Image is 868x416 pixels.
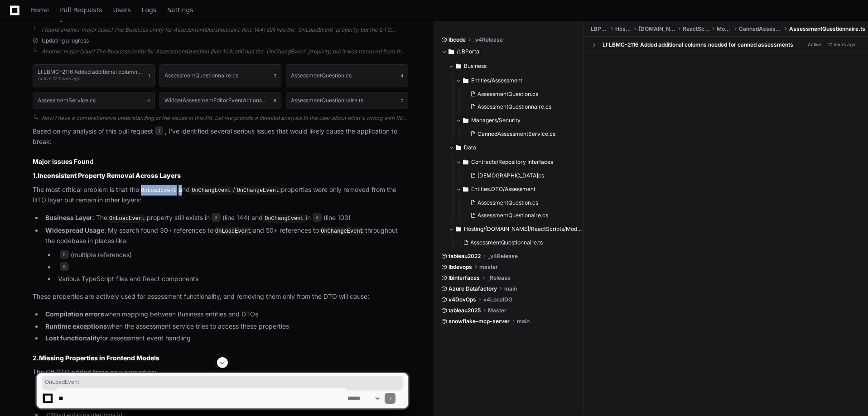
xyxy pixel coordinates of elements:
[147,97,150,104] span: 5
[463,184,468,195] svg: Directory
[291,73,352,78] h1: AssessmentQuestion.cs
[488,253,518,260] span: _v4Release
[274,72,276,79] span: 3
[467,128,579,140] button: CannedAssessmentService.cs
[517,318,530,325] span: main
[39,354,159,362] strong: Missing Properties in Frontend Models
[591,25,608,33] span: LBPortal
[448,253,481,260] span: tableau2022
[639,25,675,33] span: [DOMAIN_NAME]
[717,25,732,33] span: Models
[38,76,80,81] span: Active 17 hours ago
[479,263,498,271] span: master
[467,196,579,209] button: AssessmentQuestion.cs
[235,186,281,195] code: OnChangeEvent
[45,214,92,221] strong: Business Layer
[139,186,178,195] code: OnLoadEvent
[33,354,408,363] h3: 2.
[448,296,476,303] span: v4DevOps
[459,236,579,249] button: AssessmentQuestionnaire.ts
[615,25,631,33] span: Hosting
[213,227,253,235] code: OnLoadEvent
[400,72,403,79] span: 4
[477,199,538,206] span: AssessmentQuestion.cs
[477,91,538,98] span: AssessmentQuestion.cs
[473,36,503,43] span: _v4Release
[739,25,782,33] span: CannedAssessment
[313,213,322,222] span: 4
[33,157,408,166] h2: Major Issues Found
[45,310,104,318] strong: Compilation errors
[467,100,579,113] button: AssessmentQuestionnaire.cs
[30,7,49,13] span: Home
[448,222,584,236] button: Hosting/[DOMAIN_NAME]/ReactScripts/Models/CannedAssessment
[263,215,305,223] code: OnChangEvent
[456,142,461,153] svg: Directory
[43,213,408,224] li: : The property still exists in (line 144) and in (line 103)
[828,41,855,48] div: 17 hours ago
[483,296,512,303] span: v4LocalDO
[683,25,709,33] span: ReactScripts
[190,186,232,195] code: OnChangEvent
[448,140,584,155] button: Data
[155,126,163,135] span: 1
[448,274,480,282] span: lbinterfaces
[487,274,511,282] span: _Release
[319,227,365,235] code: OnChangeEvent
[463,75,468,86] svg: Directory
[33,185,408,206] p: The most critical problem is that the and / properties were only removed from the DTO layer but r...
[464,62,487,70] span: Business
[60,250,69,259] span: 5
[43,309,408,320] li: when mapping between Business entities and DTOs
[45,322,107,330] strong: Runtime exceptions
[159,92,282,109] button: WidgetAssessmentEditorEventActionsController.cs6
[477,212,548,219] span: AssessmentQuestionaire.cs
[448,46,454,57] svg: Directory
[42,26,408,33] div: I found another major issue! The Business entity for AssessmentQuestionnaire (line 144) still has...
[159,64,282,87] button: AssessmentQuestionnaire.cs3
[42,37,89,44] span: Updating progress
[471,117,521,124] span: Managers/Security
[38,69,144,75] h1: LI:LBMC-2116 Added additional columns needed for canned assessments
[457,48,481,55] span: /LBPortal
[33,92,155,109] button: AssessmentService.cs5
[167,7,193,13] span: Settings
[400,97,403,104] span: 7
[448,263,472,271] span: lbdevops
[38,98,96,103] h1: AssessmentService.cs
[471,158,553,166] span: Contracts/Repository Interfaces
[448,318,510,325] span: snowflake-mcp-server
[113,7,131,13] span: Users
[464,144,476,151] span: Data
[45,334,100,342] strong: Lost functionality
[286,92,408,109] button: AssessmentQuestionnaire.ts7
[477,130,555,138] span: CannedAssessmentService.cs
[164,98,270,103] h1: WidgetAssessmentEditorEventActionsController.cs
[448,36,466,43] span: lbcode
[60,262,69,271] span: 6
[456,73,584,88] button: Entities/Assessment
[60,7,102,13] span: Pull Requests
[448,285,497,292] span: Azure Datafactory
[33,171,408,180] h3: 1.
[456,155,584,169] button: Contracts/Repository Interfaces
[45,226,104,234] strong: Widespread Usage
[33,292,408,302] p: These properties are actively used for assessment functionality, and removing them only from the ...
[441,44,577,59] button: /LBPortal
[471,186,535,193] span: Entities.DTO/Assessment
[45,378,400,386] span: OnLoadEvent
[470,239,543,246] span: AssessmentQuestionnaire.ts
[471,77,522,84] span: Entities/Assessment
[467,209,579,222] button: AssessmentQuestionaire.cs
[42,48,408,55] div: Another major issue! The Business entity for AssessmentQuestion (line 103) still has the `OnChang...
[43,225,408,285] li: : My search found 30+ references to and 50+ references to throughout the codebase in places like:
[456,182,584,196] button: Entities.DTO/Assessment
[477,172,544,179] span: [DEMOGRAPHIC_DATA]cs
[55,250,408,260] li: (multiple references)
[38,172,181,179] strong: Inconsistent Property Removal Across Layers
[789,25,865,33] span: AssessmentQuestionnaire.ts
[286,64,408,87] button: AssessmentQuestion.cs4
[33,64,155,87] button: LI:LBMC-2116 Added additional columns needed for canned assessmentsActive 17 hours ago1
[33,126,408,147] p: Based on my analysis of this pull request , I've identified several serious issues that would lik...
[148,72,150,79] span: 1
